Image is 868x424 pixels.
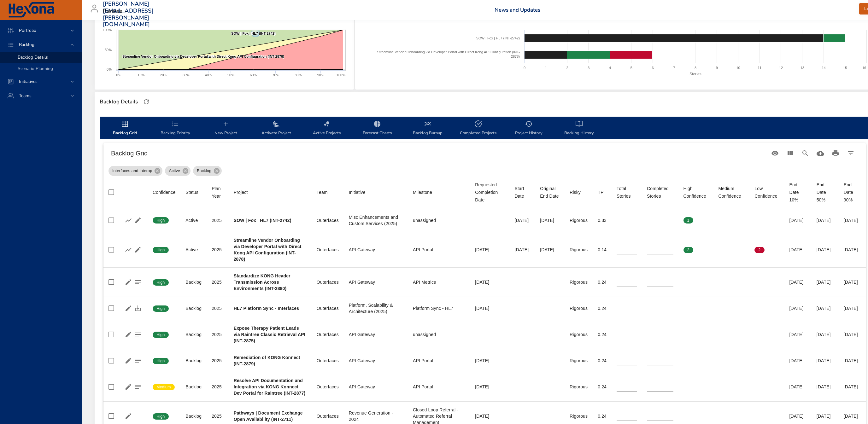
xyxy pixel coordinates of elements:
text: 9 [716,66,718,70]
text: 8 [695,66,696,70]
div: 0.24 [598,384,607,390]
span: High [153,306,169,311]
div: Sort [598,189,603,196]
span: Completed Projects [457,120,500,137]
div: Rigorous [570,384,588,390]
text: 7 [673,66,675,70]
div: [DATE] [789,331,806,338]
div: Plan Year [212,185,223,200]
span: Active Projects [305,120,348,137]
span: Team [317,189,339,196]
div: Backlog [185,331,202,338]
span: Forecast Charts [356,120,399,137]
div: Rigorous [570,217,588,224]
div: [DATE] [844,305,861,311]
div: 0.24 [598,357,607,364]
div: Rigorous [570,413,588,419]
div: Outerfaces [317,384,339,390]
h3: [PERSON_NAME][EMAIL_ADDRESS][PERSON_NAME][DOMAIN_NAME] [103,1,154,28]
span: High [153,280,169,285]
span: 1 [683,218,693,223]
div: [DATE] [817,247,834,253]
text: 100% [103,28,112,32]
div: [DATE] [844,247,861,253]
div: Sort [570,189,581,196]
text: 50% [105,48,112,52]
div: Sort [718,185,744,200]
div: Low Confidence [754,185,779,200]
div: Rigorous [570,247,588,253]
div: 0.24 [598,413,607,419]
button: Standard Views [767,146,783,161]
text: 1 [545,66,547,70]
div: Rigorous [570,357,588,364]
b: Remediation of KONG Konnect (INT-2879) [234,355,300,366]
b: Pathways | Document Exchange Open Availability (INT-2711) [234,410,303,422]
div: Outerfaces [317,357,339,364]
div: Status [185,189,198,196]
span: Backlog Priority [154,120,197,137]
button: Edit Project Details [124,382,133,392]
div: Table Toolbar [103,143,866,163]
button: Project Notes [133,330,143,339]
text: 80% [295,73,302,77]
div: Rigorous [570,331,588,338]
div: Sort [540,185,560,200]
button: Project Notes [133,382,143,392]
h6: Backlog Grid [111,148,767,158]
span: 2 [683,247,693,253]
div: Sort [413,189,432,196]
div: Total Stories [617,185,637,200]
div: 2025 [212,279,223,285]
div: Active [185,217,202,224]
button: Show Burnup [124,216,133,225]
span: 0 [718,247,728,253]
div: Backlog [185,384,202,390]
div: Backlog [185,279,202,285]
div: Outerfaces [317,305,339,311]
span: Teams [14,93,37,99]
div: 0.33 [598,217,607,224]
div: [DATE] [789,305,806,311]
div: [DATE] [817,279,834,285]
span: Project [234,189,307,196]
div: [DATE] [789,413,806,419]
button: View Columns [783,146,798,161]
div: 2025 [212,247,223,253]
div: [DATE] [817,413,834,419]
text: 13 [800,66,804,70]
div: [DATE] [475,413,504,419]
div: 2025 [212,357,223,364]
div: Rigorous [570,305,588,311]
div: [DATE] [475,305,504,311]
div: [DATE] [475,384,504,390]
text: 16 [862,66,866,70]
div: Active [185,247,202,253]
div: [DATE] [540,217,560,224]
div: Rigorous [570,279,588,285]
div: Sort [212,185,223,200]
span: Backlog Grid [103,120,146,137]
span: Scenario Planning [18,66,53,72]
text: 90% [317,73,324,77]
div: Platform Sync - HL7 [413,305,465,311]
span: Backlog History [558,120,601,137]
text: 40% [205,73,212,77]
div: Backlog Details [98,97,140,107]
div: [DATE] [789,279,806,285]
div: [DATE] [817,305,834,311]
div: Outerfaces [317,413,339,419]
span: Backlog [14,42,39,48]
div: Medium Confidence [718,185,744,200]
span: Confidence [153,189,175,196]
div: Backlog [185,357,202,364]
div: API Gateway [349,384,403,390]
div: [DATE] [844,279,861,285]
span: Milestone [413,189,465,196]
div: Revenue Generation - 2024 [349,410,403,422]
text: 0% [116,73,121,77]
div: Sort [617,185,637,200]
text: 5 [630,66,632,70]
text: 12 [779,66,783,70]
div: API Metrics [413,279,465,285]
